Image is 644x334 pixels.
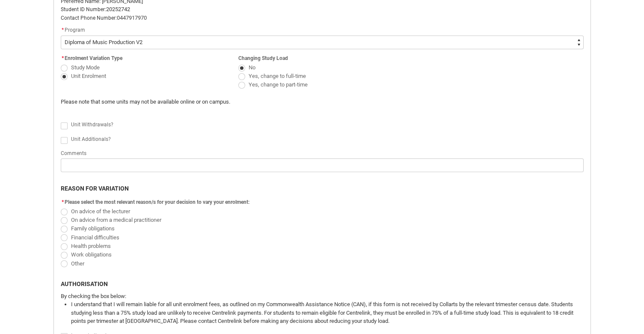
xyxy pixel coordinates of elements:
span: Yes, change to part-time [249,81,308,88]
abbr: required [62,55,64,61]
span: Please select the most relevant reason/s for your decision to vary your enrolment: [65,199,249,205]
span: On advice from a medical practitioner [71,217,161,223]
span: Financial difficulties [71,234,119,241]
b: AUTHORISATION [61,280,108,287]
span: Enrolment Variation Type [65,55,122,61]
b: REASON FOR VARIATION [61,185,129,192]
span: Program [65,27,85,33]
span: Comments [61,150,86,156]
p: By checking the box below: [61,292,584,301]
span: Other [71,260,84,267]
span: Study Mode [71,64,100,71]
abbr: required [62,199,64,205]
span: Unit Additionals? [71,136,111,142]
p: 20252742 [61,5,584,14]
span: Contact Phone Number: [61,15,117,21]
li: I understand that I will remain liable for all unit enrolment fees, as outlined on my Commonwealt... [71,300,584,325]
span: On advice of the lecturer [71,208,130,215]
abbr: required [62,27,64,33]
span: Work obligations [71,251,112,258]
span: Student ID Number: [61,6,106,12]
span: Health problems [71,243,111,249]
span: Changing Study Load [238,55,288,61]
span: Unit Withdrawals? [71,122,113,128]
span: Yes, change to full-time [249,73,306,79]
p: Please note that some units may not be available online or on campus. [61,98,451,106]
span: 0447917970 [117,15,147,21]
span: Unit Enrolment [71,73,106,79]
span: Family obligations [71,225,115,232]
span: No [249,64,255,71]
